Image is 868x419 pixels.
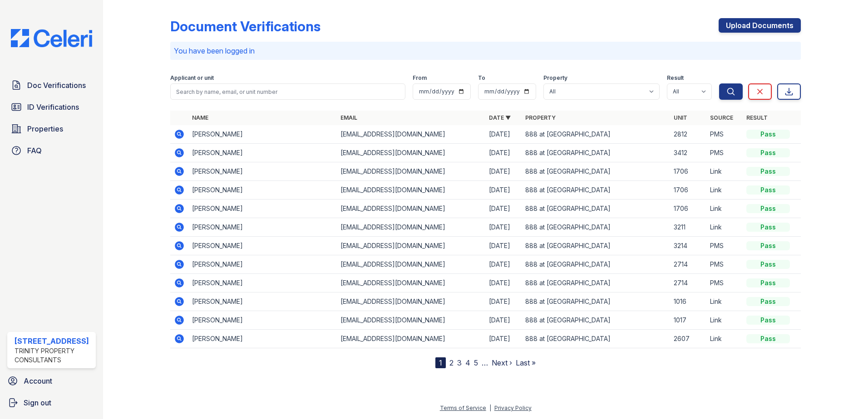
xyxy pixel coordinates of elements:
[337,200,485,218] td: [EMAIL_ADDRESS][DOMAIN_NAME]
[485,330,522,348] td: [DATE]
[522,330,670,348] td: 888 at [GEOGRAPHIC_DATA]
[485,162,522,181] td: [DATE]
[746,114,768,121] a: Result
[516,358,536,367] a: Last »
[670,330,706,348] td: 2607
[337,255,485,274] td: [EMAIL_ADDRESS][DOMAIN_NAME]
[485,311,522,330] td: [DATE]
[746,185,790,195] div: Pass
[710,114,733,121] a: Source
[27,123,63,134] span: Properties
[188,292,337,311] td: [PERSON_NAME]
[522,162,670,181] td: 888 at [GEOGRAPHIC_DATA]
[188,162,337,181] td: [PERSON_NAME]
[485,181,522,200] td: [DATE]
[188,255,337,274] td: [PERSON_NAME]
[4,394,99,412] a: Sign out
[478,74,485,82] label: To
[522,144,670,162] td: 888 at [GEOGRAPHIC_DATA]
[706,255,743,274] td: PMS
[337,274,485,292] td: [EMAIL_ADDRESS][DOMAIN_NAME]
[746,316,790,325] div: Pass
[706,144,743,162] td: PMS
[543,74,567,82] label: Property
[188,274,337,292] td: [PERSON_NAME]
[337,181,485,200] td: [EMAIL_ADDRESS][DOMAIN_NAME]
[522,255,670,274] td: 888 at [GEOGRAPHIC_DATA]
[340,114,357,121] a: Email
[489,404,491,411] div: |
[670,200,706,218] td: 1706
[706,292,743,311] td: Link
[188,237,337,255] td: [PERSON_NAME]
[7,98,96,116] a: ID Verifications
[413,74,427,82] label: From
[482,357,488,368] span: …
[170,18,321,34] div: Document Verifications
[522,218,670,237] td: 888 at [GEOGRAPHIC_DATA]
[27,102,79,112] span: ID Verifications
[337,162,485,181] td: [EMAIL_ADDRESS][DOMAIN_NAME]
[492,358,512,367] a: Next ›
[670,144,706,162] td: 3412
[27,145,42,156] span: FAQ
[706,181,743,200] td: Link
[670,292,706,311] td: 1016
[706,162,743,181] td: Link
[522,200,670,218] td: 888 at [GEOGRAPHIC_DATA]
[485,125,522,144] td: [DATE]
[494,404,532,411] a: Privacy Policy
[670,181,706,200] td: 1706
[485,200,522,218] td: [DATE]
[188,144,337,162] td: [PERSON_NAME]
[706,200,743,218] td: Link
[746,334,790,343] div: Pass
[188,125,337,144] td: [PERSON_NAME]
[746,260,790,269] div: Pass
[670,237,706,255] td: 3214
[457,358,462,367] a: 3
[188,311,337,330] td: [PERSON_NAME]
[474,358,478,367] a: 5
[7,141,96,160] a: FAQ
[674,114,687,121] a: Unit
[670,218,706,237] td: 3211
[188,330,337,348] td: [PERSON_NAME]
[670,311,706,330] td: 1017
[706,218,743,237] td: Link
[746,167,790,176] div: Pass
[485,237,522,255] td: [DATE]
[7,120,96,138] a: Properties
[24,397,51,408] span: Sign out
[522,311,670,330] td: 888 at [GEOGRAPHIC_DATA]
[670,125,706,144] td: 2812
[24,375,52,386] span: Account
[449,358,454,367] a: 2
[15,346,92,365] div: Trinity Property Consultants
[670,162,706,181] td: 1706
[188,181,337,200] td: [PERSON_NAME]
[746,297,790,306] div: Pass
[746,148,790,157] div: Pass
[670,274,706,292] td: 2714
[706,311,743,330] td: Link
[667,74,684,82] label: Result
[522,274,670,292] td: 888 at [GEOGRAPHIC_DATA]
[485,292,522,311] td: [DATE]
[706,125,743,144] td: PMS
[435,357,446,368] div: 1
[337,144,485,162] td: [EMAIL_ADDRESS][DOMAIN_NAME]
[337,292,485,311] td: [EMAIL_ADDRESS][DOMAIN_NAME]
[706,274,743,292] td: PMS
[192,114,208,121] a: Name
[337,311,485,330] td: [EMAIL_ADDRESS][DOMAIN_NAME]
[4,372,99,390] a: Account
[719,18,801,33] a: Upload Documents
[188,200,337,218] td: [PERSON_NAME]
[485,274,522,292] td: [DATE]
[746,204,790,213] div: Pass
[170,74,214,82] label: Applicant or unit
[706,330,743,348] td: Link
[522,237,670,255] td: 888 at [GEOGRAPHIC_DATA]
